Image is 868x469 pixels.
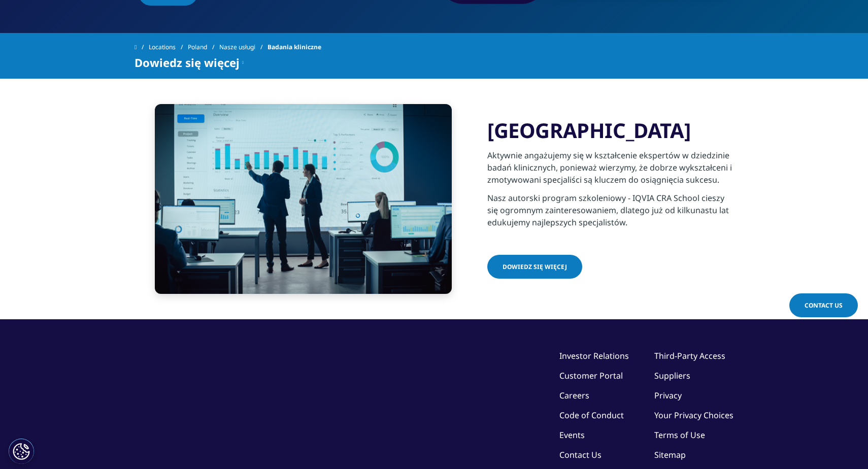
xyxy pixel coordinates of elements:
a: Privacy [654,390,682,401]
a: Events [559,429,585,441]
a: Dowiedz się więcej [487,255,582,279]
a: Third-Party Access [654,350,725,361]
h3: [GEOGRAPHIC_DATA] [487,118,733,143]
p: Nasz autorski program szkoleniowy - IQVIA CRA School cieszy się ogromnym zainteresowaniem, dlateg... [487,192,733,234]
a: Contact Us [559,449,602,460]
a: Investor Relations [559,350,629,361]
a: Customer Portal [559,370,623,381]
p: Aktywnie angażujemy się w kształcenie ekspertów w dziedzinie badań klinicznych, ponieważ wierzymy... [487,149,733,192]
span: Dowiedz się więcej [503,262,567,271]
a: Poland [188,38,219,56]
a: Contact Us [789,293,858,317]
a: Your Privacy Choices [654,410,733,421]
a: Suppliers [654,370,690,381]
a: Sitemap [654,449,686,460]
a: Code of Conduct [559,410,624,421]
span: Badania kliniczne [268,38,321,56]
button: Ustawienia plików cookie [9,439,34,464]
a: Locations [149,38,188,56]
span: Contact Us [805,301,843,310]
a: Careers [559,390,589,401]
a: Terms of Use [654,429,705,441]
span: Dowiedz się więcej [135,56,240,69]
a: Nasze usługi [219,38,268,56]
